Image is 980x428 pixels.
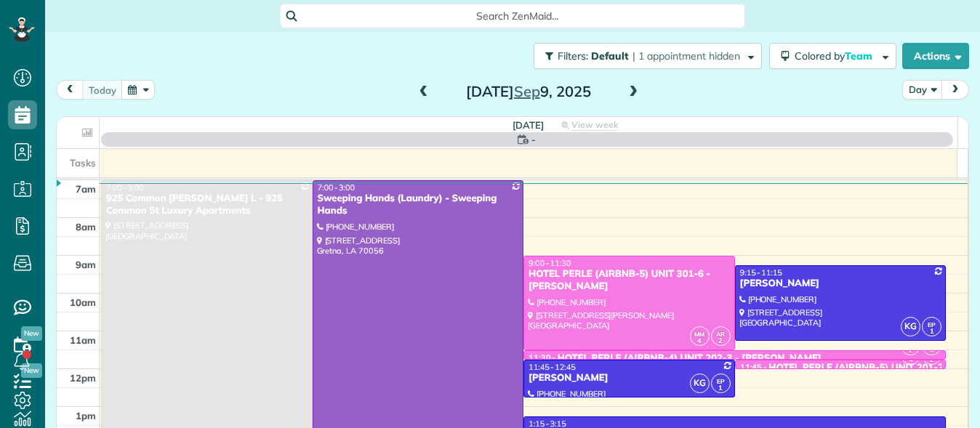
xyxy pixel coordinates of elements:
button: today [82,80,123,100]
span: | 1 appointment hidden [632,49,740,62]
span: 11am [70,334,96,346]
span: AR [716,330,725,338]
button: Actions [902,43,969,69]
span: 9:00 - 11:30 [529,258,571,268]
div: [PERSON_NAME] [739,278,942,290]
h2: [DATE] 9, 2025 [438,84,619,100]
span: Sep [514,82,540,100]
span: 12pm [70,372,96,384]
span: EP [717,377,725,385]
span: Default [591,49,630,62]
span: 11:45 - 12:45 [529,362,576,372]
span: 10am [70,296,96,308]
span: EP [928,320,936,328]
span: Filters: [558,49,588,62]
small: 1 [712,381,730,395]
span: Tasks [70,157,96,169]
span: KG [690,374,710,393]
span: New [21,326,42,341]
span: 7:00 - 3:00 [318,182,356,193]
span: Colored by [795,49,877,62]
span: MM [694,330,704,338]
div: HOTEL PERLE (AIRBNB-5) UNIT 301-6 - [PERSON_NAME] [528,268,731,293]
span: 9:15 - 11:15 [740,267,782,278]
span: 7:00 - 3:00 [106,182,144,193]
div: 925 Common [PERSON_NAME] L - 925 Common St Luxury Apartments [105,193,308,217]
span: 7am [76,183,96,195]
div: Sweeping Hands (Laundry) - Sweeping Hands [317,193,520,217]
span: 8am [76,221,96,233]
small: 4 [901,353,920,367]
button: prev [56,80,84,100]
span: 1pm [76,410,96,421]
button: next [941,80,969,100]
span: [DATE] [513,119,544,131]
span: - [531,132,536,147]
div: HOTEL PERLE (AIRBNB-4) UNIT 202-3 - [PERSON_NAME] [558,352,822,365]
div: [PERSON_NAME] [528,372,731,384]
small: 2 [712,334,730,348]
small: 2 [901,344,920,358]
span: View week [571,119,618,131]
small: 2 [923,353,941,367]
small: 4 [923,344,941,358]
button: Day [902,80,943,100]
span: KG [901,317,920,336]
small: 4 [691,334,709,348]
button: Filters: Default | 1 appointment hidden [534,43,762,69]
a: Filters: Default | 1 appointment hidden [526,43,762,69]
button: Colored byTeam [769,43,896,69]
span: 9am [76,259,96,270]
small: 1 [923,325,941,339]
span: Team [845,49,875,62]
